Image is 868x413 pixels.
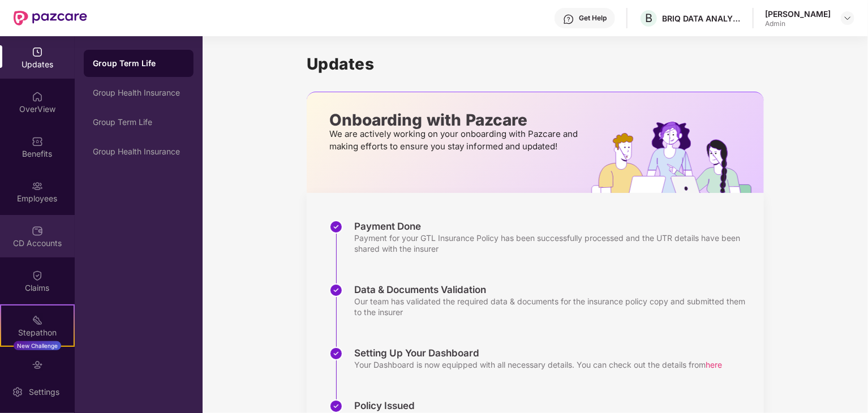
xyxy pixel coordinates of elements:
[32,359,43,371] img: svg+xml;base64,PHN2ZyBpZD0iRW5kb3JzZW1lbnRzIiB4bWxucz0iaHR0cDovL3d3dy53My5vcmcvMjAwMC9zdmciIHdpZH...
[329,347,343,360] img: svg+xml;base64,PHN2ZyBpZD0iU3RlcC1Eb25lLTMyeDMyIiB4bWxucz0iaHR0cDovL3d3dy53My5vcmcvMjAwMC9zdmciIH...
[329,128,581,153] p: We are actively working on your onboarding with Pazcare and making efforts to ensure you stay inf...
[93,88,184,97] div: Group Health Insurance
[765,19,831,28] div: Admin
[329,220,343,234] img: svg+xml;base64,PHN2ZyBpZD0iU3RlcC1Eb25lLTMyeDMyIiB4bWxucz0iaHR0cDovL3d3dy53My5vcmcvMjAwMC9zdmciIH...
[307,54,764,74] h1: Updates
[32,91,43,102] img: svg+xml;base64,PHN2ZyBpZD0iSG9tZSIgeG1sbnM9Imh0dHA6Ly93d3cudzMub3JnLzIwMDAvc3ZnIiB3aWR0aD0iMjAiIG...
[765,8,831,19] div: [PERSON_NAME]
[354,347,722,359] div: Setting Up Your Dashboard
[354,283,753,296] div: Data & Documents Validation
[329,283,343,297] img: svg+xml;base64,PHN2ZyBpZD0iU3RlcC1Eb25lLTMyeDMyIiB4bWxucz0iaHR0cDovL3d3dy53My5vcmcvMjAwMC9zdmciIH...
[706,360,722,369] span: here
[354,220,753,233] div: Payment Done
[32,46,43,58] img: svg+xml;base64,PHN2ZyBpZD0iVXBkYXRlZCIgeG1sbnM9Imh0dHA6Ly93d3cudzMub3JnLzIwMDAvc3ZnIiB3aWR0aD0iMj...
[591,122,764,193] img: hrOnboarding
[25,386,63,398] div: Settings
[93,58,184,69] div: Group Term Life
[14,341,61,350] div: New Challenge
[354,399,753,412] div: Policy Issued
[329,115,581,125] p: Onboarding with Pazcare
[32,136,43,147] img: svg+xml;base64,PHN2ZyBpZD0iQmVuZWZpdHMiIHhtbG5zPSJodHRwOi8vd3d3LnczLm9yZy8yMDAwL3N2ZyIgd2lkdGg9Ij...
[354,359,722,370] div: Your Dashboard is now equipped with all necessary details. You can check out the details from
[93,118,184,127] div: Group Term Life
[32,225,43,236] img: svg+xml;base64,PHN2ZyBpZD0iQ0RfQWNjb3VudHMiIGRhdGEtbmFtZT0iQ0QgQWNjb3VudHMiIHhtbG5zPSJodHRwOi8vd3...
[662,13,741,24] div: BRIQ DATA ANALYTICS INDIA PRIVATE LIMITED
[12,386,23,398] img: svg+xml;base64,PHN2ZyBpZD0iU2V0dGluZy0yMHgyMCIgeG1sbnM9Imh0dHA6Ly93d3cudzMub3JnLzIwMDAvc3ZnIiB3aW...
[563,14,574,25] img: svg+xml;base64,PHN2ZyBpZD0iSGVscC0zMngzMiIgeG1sbnM9Imh0dHA6Ly93d3cudzMub3JnLzIwMDAvc3ZnIiB3aWR0aD...
[354,233,753,254] div: Payment for your GTL Insurance Policy has been successfully processed and the UTR details have be...
[843,14,852,23] img: svg+xml;base64,PHN2ZyBpZD0iRHJvcGRvd24tMzJ4MzIiIHhtbG5zPSJodHRwOi8vd3d3LnczLm9yZy8yMDAwL3N2ZyIgd2...
[645,11,652,25] span: B
[1,327,74,338] div: Stepathon
[32,270,43,281] img: svg+xml;base64,PHN2ZyBpZD0iQ2xhaW0iIHhtbG5zPSJodHRwOi8vd3d3LnczLm9yZy8yMDAwL3N2ZyIgd2lkdGg9IjIwIi...
[354,296,753,317] div: Our team has validated the required data & documents for the insurance policy copy and submitted ...
[93,147,184,156] div: Group Health Insurance
[14,11,87,25] img: New Pazcare Logo
[579,14,607,23] div: Get Help
[32,315,43,326] img: svg+xml;base64,PHN2ZyB4bWxucz0iaHR0cDovL3d3dy53My5vcmcvMjAwMC9zdmciIHdpZHRoPSIyMSIgaGVpZ2h0PSIyMC...
[329,399,343,413] img: svg+xml;base64,PHN2ZyBpZD0iU3RlcC1Eb25lLTMyeDMyIiB4bWxucz0iaHR0cDovL3d3dy53My5vcmcvMjAwMC9zdmciIH...
[32,180,43,192] img: svg+xml;base64,PHN2ZyBpZD0iRW1wbG95ZWVzIiB4bWxucz0iaHR0cDovL3d3dy53My5vcmcvMjAwMC9zdmciIHdpZHRoPS...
